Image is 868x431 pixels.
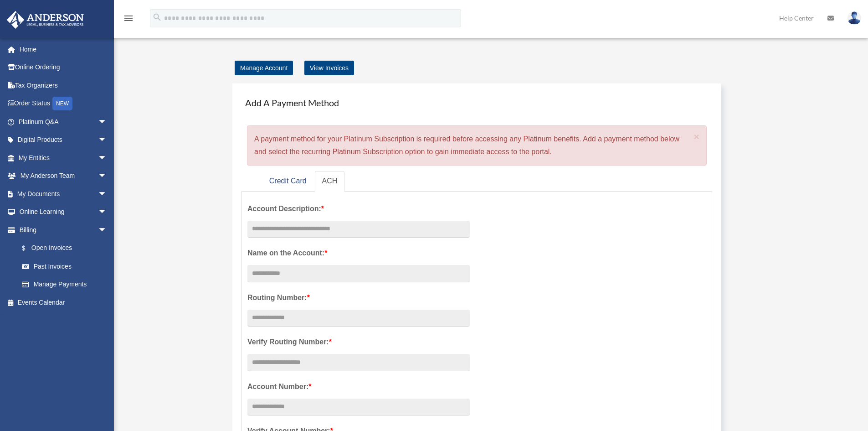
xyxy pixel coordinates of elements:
a: $Open Invoices [13,239,121,258]
span: arrow_drop_down [98,203,116,222]
span: arrow_drop_down [98,149,116,167]
a: Digital Productsarrow_drop_down [6,131,121,149]
a: Order StatusNEW [6,94,121,113]
a: Platinum Q&Aarrow_drop_down [6,113,121,131]
label: Routing Number: [247,291,470,304]
a: My Entitiesarrow_drop_down [6,149,121,167]
a: ACH [315,171,345,192]
div: A payment method for your Platinum Subscription is required before accessing any Platinum benefit... [247,125,707,166]
a: Tax Organizers [6,76,121,94]
a: My Anderson Teamarrow_drop_down [6,167,121,185]
span: arrow_drop_down [98,221,116,239]
a: Home [6,40,121,58]
a: Past Invoices [13,257,121,275]
a: Online Learningarrow_drop_down [6,203,121,221]
h4: Add A Payment Method [241,93,712,113]
label: Verify Routing Number: [247,336,470,348]
a: Billingarrow_drop_down [6,221,121,239]
label: Name on the Account: [247,247,470,260]
img: User Pic [847,11,861,25]
a: Events Calendar [6,293,121,312]
button: Close [694,132,700,141]
div: NEW [52,97,72,110]
a: View Invoices [304,61,354,75]
span: arrow_drop_down [98,185,116,203]
a: Online Ordering [6,58,121,77]
a: My Documentsarrow_drop_down [6,185,121,203]
span: × [694,131,700,142]
label: Account Description: [247,203,470,215]
i: search [152,12,162,22]
a: Manage Payments [13,275,116,294]
img: Anderson Advisors Platinum Portal [4,11,87,29]
span: arrow_drop_down [98,131,116,150]
a: Credit Card [262,171,314,192]
span: $ [27,243,31,254]
span: arrow_drop_down [98,167,116,186]
span: arrow_drop_down [98,113,116,131]
i: menu [123,13,134,24]
a: menu [123,16,134,24]
label: Account Number: [247,380,470,393]
a: Manage Account [235,61,293,75]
